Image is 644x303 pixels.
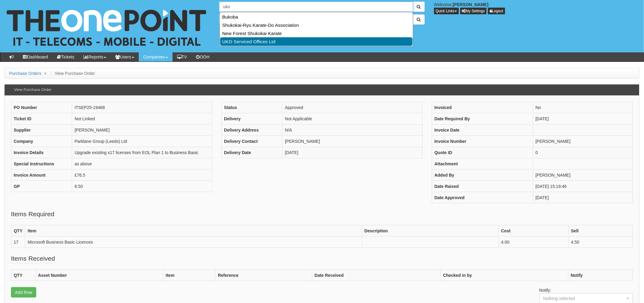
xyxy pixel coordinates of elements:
[432,147,533,158] th: Quote ID
[25,225,362,236] th: Item
[533,181,633,192] td: [DATE] 15:19:46
[139,52,173,62] a: Companies
[282,136,422,147] td: [PERSON_NAME]
[49,70,95,76] li: View Purchase Order
[434,8,459,14] button: Quick Links
[432,136,533,147] th: Invoice Number
[362,225,499,236] th: Description
[11,124,72,136] th: Supplier
[11,210,54,219] legend: Items Required
[72,158,212,169] td: as above
[11,270,36,281] th: QTY
[18,52,53,62] a: Dashboard
[453,2,488,7] b: [PERSON_NAME]
[72,147,212,158] td: Upgrade existing x17 licenses from EOL Plan 1 to Business Basic
[533,192,633,203] td: [DATE]
[499,236,569,248] td: 4.00
[543,295,618,301] div: Nothing selected
[282,124,422,136] td: N/A
[25,236,362,248] td: Microsoft Business Basic Licences
[429,2,644,14] div: Welcome,
[460,8,487,14] a: My Settings
[11,225,25,236] th: QTY
[163,270,215,281] th: Item
[219,2,413,12] input: Search Companies
[441,270,568,281] th: Checked in by
[173,52,192,62] a: TV
[533,136,633,147] td: [PERSON_NAME]
[220,21,412,29] a: Shukokai-Ryu Karate-Do Association
[432,181,533,192] th: Date Raised
[222,102,282,113] th: Status
[569,225,633,236] th: Sell
[282,147,422,158] td: [DATE]
[222,124,282,136] th: Delivery Address
[432,113,533,124] th: Date Required By
[220,29,412,37] a: New Forest Shukokai Karate
[432,124,533,136] th: Invoice Date
[215,270,312,281] th: Reference
[11,147,72,158] th: Invoice Details
[222,136,282,147] th: Delivery Contact
[533,169,633,181] td: [PERSON_NAME]
[222,113,282,124] th: Delivery
[11,113,72,124] th: Ticket ID
[11,287,36,298] a: Add Row
[72,136,212,147] td: Parklane Group (Leeds) Ltd
[192,52,214,62] a: OOH
[11,236,25,248] td: 17
[312,270,440,281] th: Date Received
[53,52,79,62] a: Tickets
[533,102,633,113] td: No
[432,192,533,203] th: Date Approved
[11,85,54,95] h3: View Purchase Order
[220,13,412,21] a: Bukoba
[569,236,633,248] td: 4.50
[11,169,72,181] th: Invoice Amount
[432,169,533,181] th: Added By
[533,113,633,124] td: [DATE]
[11,158,72,169] th: Special Instructions
[568,270,633,281] th: Notify
[72,124,212,136] td: [PERSON_NAME]
[222,147,282,158] th: Delivery Date
[72,113,212,124] td: Not Linked
[11,254,55,263] legend: Items Received
[72,181,212,192] td: 8.50
[220,37,413,46] a: UKO Serviced Offices Ltd
[111,52,139,62] a: Users
[79,52,111,62] a: Reports
[11,102,72,113] th: PO Number
[282,113,422,124] td: Not Applicable
[11,136,72,147] th: Company
[488,8,505,14] a: Logout
[72,169,212,181] td: £76.5
[9,71,41,76] a: Purchase Orders
[432,158,533,169] th: Attachment
[432,102,533,113] th: Invoiced
[499,225,569,236] th: Cost
[36,270,163,281] th: Asset Number
[282,102,422,113] td: Approved
[72,102,212,113] td: ITSEP25-19468
[533,147,633,158] td: 0
[43,71,48,76] span: >
[11,181,72,192] th: GP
